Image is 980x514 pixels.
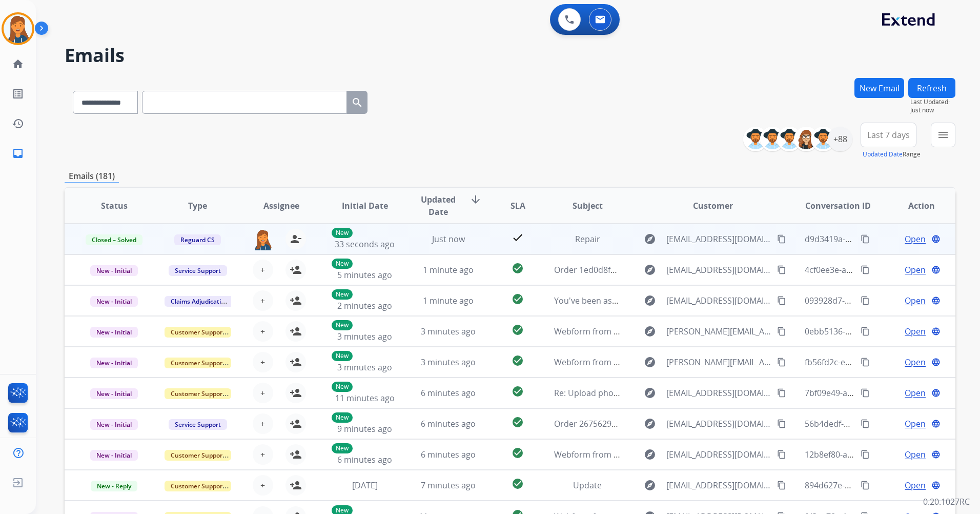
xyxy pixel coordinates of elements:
[905,448,926,461] span: Open
[290,264,302,276] mat-icon: person_add
[165,327,231,338] span: Customer Support
[290,418,302,430] mat-icon: person_add
[423,264,474,275] span: 1 minute ago
[253,383,273,403] button: +
[863,150,903,159] button: Updated Date
[937,129,949,141] mat-icon: menu
[260,325,265,338] span: +
[931,327,941,336] mat-icon: language
[805,200,871,212] span: Conversation ID
[931,481,941,490] mat-icon: language
[174,234,221,245] span: Reguard CS
[931,358,941,367] mat-icon: language
[290,479,302,491] mat-icon: person_add
[666,264,771,276] span: [EMAIL_ADDRESS][DOMAIN_NAME]
[165,296,235,307] span: Claims Adjudication
[12,117,24,130] mat-icon: history
[342,200,388,212] span: Initial Date
[867,133,910,137] span: Last 7 days
[260,387,265,399] span: +
[805,418,962,429] span: 56b4dedf-e396-4dd1-b23f-8043b7e26982
[421,480,476,491] span: 7 minutes ago
[432,233,465,245] span: Just now
[512,262,524,274] mat-icon: check_circle
[931,296,941,305] mat-icon: language
[644,448,656,461] mat-icon: explore
[260,448,265,461] span: +
[573,480,602,491] span: Update
[861,234,870,244] mat-icon: content_copy
[165,388,231,399] span: Customer Support
[554,387,715,399] span: Re: Upload photos to continue your claim
[335,239,395,250] span: 33 seconds ago
[575,233,600,245] span: Repair
[253,321,273,342] button: +
[512,416,524,428] mat-icon: check_circle
[931,234,941,244] mat-icon: language
[188,200,207,212] span: Type
[65,170,119,183] p: Emails (181)
[260,264,265,276] span: +
[644,325,656,338] mat-icon: explore
[805,233,961,245] span: d9d3419a-45ec-4d5a-909e-248afa144c35
[337,331,392,342] span: 3 minutes ago
[512,231,524,244] mat-icon: check
[90,265,138,276] span: New - Initial
[666,418,771,430] span: [EMAIL_ADDRESS][DOMAIN_NAME]
[644,387,656,399] mat-icon: explore
[421,418,476,429] span: 6 minutes ago
[777,358,786,367] mat-icon: content_copy
[777,481,786,490] mat-icon: content_copy
[554,357,850,368] span: Webform from [PERSON_NAME][EMAIL_ADDRESS][DOMAIN_NAME] on [DATE]
[666,325,771,338] span: [PERSON_NAME][EMAIL_ADDRESS][PERSON_NAME][DOMAIN_NAME]
[86,234,142,245] span: Closed – Solved
[337,362,392,373] span: 3 minutes ago
[861,388,870,398] mat-icon: content_copy
[263,200,299,212] span: Assignee
[101,200,128,212] span: Status
[332,228,353,238] p: New
[805,449,959,460] span: 12b8ef80-a226-486d-840c-2179635f9353
[512,385,524,398] mat-icon: check_circle
[290,294,302,307] mat-icon: person_add
[332,351,353,361] p: New
[253,413,273,434] button: +
[931,450,941,459] mat-icon: language
[910,98,955,106] span: Last Updated:
[861,450,870,459] mat-icon: content_copy
[469,193,482,206] mat-icon: arrow_downward
[90,388,138,399] span: New - Initial
[253,475,273,496] button: +
[290,233,302,245] mat-icon: person_remove
[805,357,957,368] span: fb56fd2c-e9e2-4bea-b8ac-00449e05af10
[90,327,138,338] span: New - Initial
[863,150,921,159] span: Range
[290,325,302,338] mat-icon: person_add
[861,327,870,336] mat-icon: content_copy
[12,147,24,160] mat-icon: inbox
[90,296,138,307] span: New - Initial
[905,294,926,307] span: Open
[253,444,273,465] button: +
[512,293,524,305] mat-icon: check_circle
[423,295,474,306] span: 1 minute ago
[777,234,786,244] mat-icon: content_copy
[260,294,265,307] span: +
[905,356,926,368] span: Open
[644,233,656,245] mat-icon: explore
[861,481,870,490] mat-icon: content_copy
[554,418,625,429] span: Order 2675629582
[805,480,965,491] span: 894d627e-cde0-49be-993b-dd331012418e
[828,127,852,151] div: +88
[337,300,392,311] span: 2 minutes ago
[12,58,24,70] mat-icon: home
[861,265,870,274] mat-icon: content_copy
[337,423,392,434] span: 9 minutes ago
[512,478,524,490] mat-icon: check_circle
[905,264,926,276] span: Open
[332,320,353,330] p: New
[644,294,656,307] mat-icon: explore
[415,193,461,218] span: Updated Date
[805,295,962,306] span: 093928d7-9856-4b1f-b040-f306b0aadd0a
[165,358,231,368] span: Customer Support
